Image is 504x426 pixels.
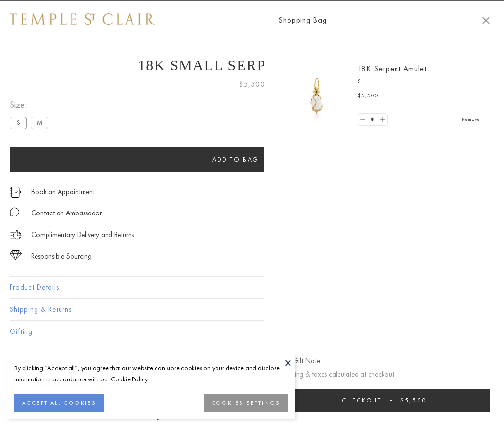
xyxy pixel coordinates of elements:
[342,396,382,404] span: Checkout
[278,355,320,367] button: Add Gift Note
[278,389,490,412] button: Checkout $5,500
[10,321,494,343] button: Gifting
[278,368,490,380] p: Shipping & taxes calculated at checkout
[462,114,480,125] a: Remove
[31,250,92,262] div: Responsible Sourcing
[10,277,494,298] button: Product Details
[239,78,265,91] span: $5,500
[31,207,102,219] div: Contact an Ambassador
[278,14,327,26] span: Shopping Bag
[10,250,22,260] img: icon_sourcing.svg
[10,147,462,172] button: Add to bag
[10,207,19,217] img: MessageIcon-01_2.svg
[212,155,259,164] span: Add to bag
[10,57,494,73] h1: 18K Small Serpent Amulet
[358,77,480,86] p: S
[400,396,427,404] span: $5,500
[14,394,104,412] button: ACCEPT ALL COOKIES
[10,117,27,129] label: S
[10,299,494,320] button: Shipping & Returns
[482,17,490,24] button: Close Shopping Bag
[10,97,52,113] span: Size:
[31,187,95,197] a: Book an Appointment
[358,114,368,126] a: Set quantity to 0
[10,229,22,241] img: icon_delivery.svg
[10,187,21,198] img: icon_appointment.svg
[358,91,379,101] span: $5,500
[10,13,155,25] img: Temple St. Clair
[31,117,48,129] label: M
[358,63,427,73] a: 18K Serpent Amulet
[31,229,134,241] p: Complimentary Delivery and Returns
[14,363,288,385] div: By clicking “Accept all”, you agree that our website can store cookies on your device and disclos...
[377,114,387,126] a: Set quantity to 2
[204,394,288,412] button: COOKIES SETTINGS
[288,67,346,125] img: P51836-E11SERPPV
